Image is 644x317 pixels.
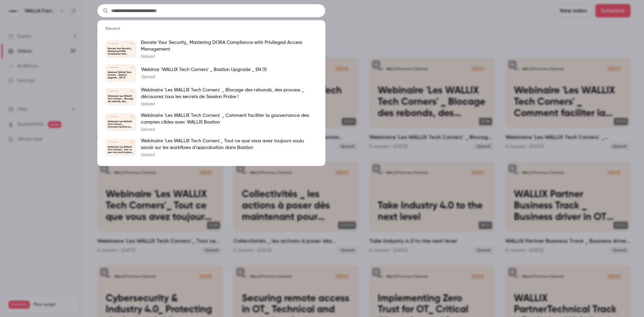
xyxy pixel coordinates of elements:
p: WALLIX Partners Channel [110,67,118,68]
img: Webinaire 'Les WALLIX Tech Corners' _ Blocage des rebonds, des process _ découvrez tous les secre... [108,90,109,92]
p: Webinaire 'Les WALLIX Tech Corners' _ Comment faciliter la gouvernance des comptes cibles avec WA... [141,112,317,126]
img: Webinaire 'Les WALLIX Tech Corners' _ Comment faciliter la gouvernance des comptes cibles avec WA... [108,116,109,117]
img: Webinaire 'Les WALLIX Tech Corners'_ Tout ce que vous avez toujours voulu savoir sur les workflow... [108,141,109,143]
span: [DATE] [130,67,134,68]
p: Elevate Your Security_ Mastering DORA Compliance with Privileged Access Management [141,39,317,53]
p: WALLIX Partners Channel [110,142,118,143]
p: Webinaire 'Les WALLIX Tech Corners'_ Tout ce que vous avez toujours voulu savoir sur les workflow... [141,138,317,151]
p: Upload [141,101,317,107]
p: Webinar 'WALLIX Tech Corners' _ Bastion Upgrade _ EN (1) [108,71,134,79]
p: Upload [141,152,317,158]
p: Webinaire 'Les WALLIX Tech Corners'_ Tout ce que vous avez toujours voulu savoir sur les workflow... [108,146,133,154]
p: Webinaire 'Les WALLIX Tech Corners' _ Comment faciliter la gouvernance des comptes cibles avec WA... [108,121,133,129]
span: [DATE] [130,43,133,44]
p: WALLIX Partners Channel [110,43,118,44]
li: Recent [98,26,325,36]
p: WALLIX Partners Channel [110,91,118,92]
p: Webinaire 'Les WALLIX Tech Corners' _ Blocage des rebonds, des process _ découvrez tous les secre... [108,95,133,103]
span: [DATE] [130,90,133,92]
p: Upload [141,127,317,132]
img: Elevate Your Security_ Mastering DORA Compliance with Privileged Access Management [108,43,109,44]
p: Webinar 'WALLIX Tech Corners' _ Bastion Upgrade _ EN (1) [141,66,267,73]
span: [DATE] [130,116,133,117]
span: [DATE] [130,141,133,143]
img: Webinar 'WALLIX Tech Corners' _ Bastion Upgrade _ EN (1) [108,67,109,68]
p: Upload [141,74,267,80]
p: Elevate Your Security_ Mastering DORA Compliance with Privileged Access Management [108,48,133,56]
p: Upload [141,54,317,59]
p: Webinaire 'Les WALLIX Tech Corners' _ Blocage des rebonds, des process _ découvrez tous les secre... [141,87,317,100]
p: WALLIX Partners Channel [110,116,118,117]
